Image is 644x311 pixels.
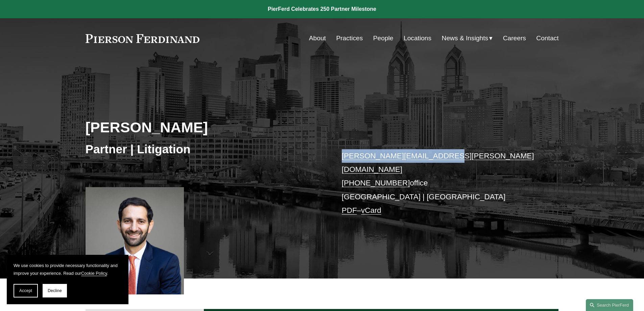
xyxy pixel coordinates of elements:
span: Accept [19,288,32,293]
h3: Partner | Litigation [86,142,322,157]
a: folder dropdown [442,32,493,45]
span: Decline [48,288,62,293]
a: Locations [404,32,431,45]
a: Search this site [586,299,633,311]
p: We use cookies to provide necessary functionality and improve your experience. Read our . [14,262,122,277]
a: PDF [342,206,357,215]
span: News & Insights [442,32,488,44]
a: [PERSON_NAME][EMAIL_ADDRESS][PERSON_NAME][DOMAIN_NAME] [342,152,534,174]
a: Careers [503,32,526,45]
p: office [GEOGRAPHIC_DATA] | [GEOGRAPHIC_DATA] – [342,149,539,218]
a: Contact [536,32,558,45]
a: [PHONE_NUMBER] [342,179,410,187]
a: Cookie Policy [81,271,107,276]
a: About [309,32,326,45]
a: Practices [336,32,363,45]
button: Decline [43,284,67,297]
button: Accept [14,284,38,297]
a: vCard [361,206,381,215]
a: People [373,32,393,45]
h2: [PERSON_NAME] [86,118,322,136]
section: Cookie banner [7,255,128,304]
